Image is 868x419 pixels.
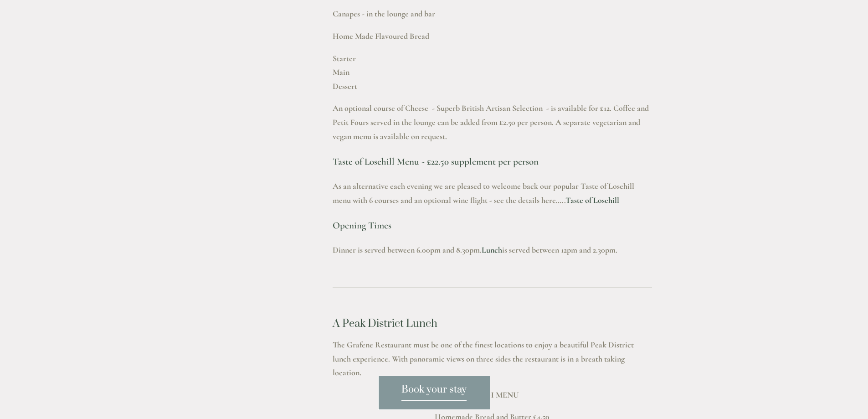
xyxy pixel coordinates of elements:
h3: Taste of Losehill Menu - £22.50 supplement per person [333,153,652,171]
span: Book your stay [401,383,467,401]
a: Book your stay [378,376,490,410]
h3: Opening Times [333,217,652,235]
p: Dinner is served between 6.00pm and 8.30pm. is served between 12pm and 2.30pm. [333,243,652,257]
p: Home Made Flavoured Bread [333,29,652,43]
p: As an alternative each evening we are pleased to welcome back our popular Taste of Losehill menu ... [333,179,652,207]
p: Canapes - in the lounge and bar [333,7,652,21]
p: Starter Main Dessert [333,52,652,93]
p: An optional course of Cheese - Superb British Artisan Selection - is available for £12. Coffee an... [333,101,652,143]
h2: A Peak District Lunch [333,318,652,330]
a: Taste of Losehill [565,195,619,205]
p: The Grafene Restaurant must be one of the finest locations to enjoy a beautiful Peak District lun... [333,338,652,380]
a: Lunch [482,245,502,255]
